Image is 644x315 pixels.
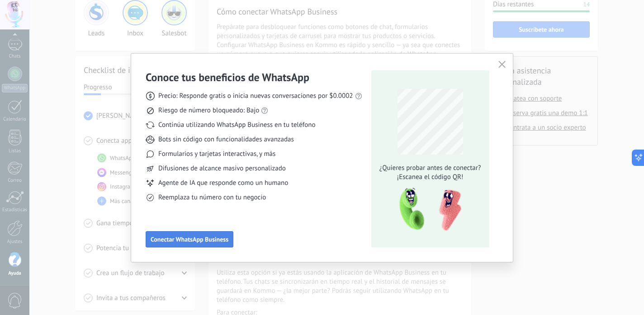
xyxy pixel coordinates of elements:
[158,179,288,188] span: Agente de IA que responde como un humano
[377,164,483,173] span: ¿Quieres probar antes de conectar?
[392,185,463,234] img: qr-pic-1x.png
[158,164,286,173] span: Difusiones de alcance masivo personalizado
[158,150,275,159] span: Formularios y tarjetas interactivas, y más
[377,173,483,182] span: ¡Escanea el código QR!
[158,135,294,144] span: Bots sin código con funcionalidades avanzadas
[146,231,233,247] button: Conectar WhatsApp Business
[158,121,315,130] span: Continúa utilizando WhatsApp Business en tu teléfono
[158,92,353,101] span: Precio: Responde gratis o inicia nuevas conversaciones por $0.0002
[151,236,228,242] span: Conectar WhatsApp Business
[146,70,309,84] h3: Conoce tus beneficios de WhatsApp
[158,106,259,115] span: Riesgo de número bloqueado: Bajo
[158,193,266,202] span: Reemplaza tu número con tu negocio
